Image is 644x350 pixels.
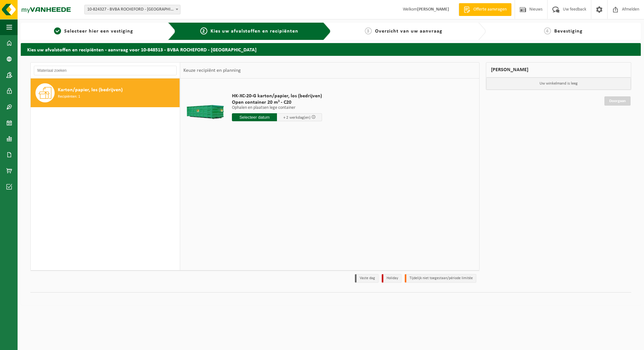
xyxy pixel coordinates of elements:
span: + 2 werkdag(en) [283,115,310,120]
span: 4 [544,27,551,34]
p: Ophalen en plaatsen lege container [232,106,322,110]
input: Materiaal zoeken [34,66,177,75]
input: Selecteer datum [232,113,277,121]
span: 10-824327 - BVBA ROCHEFORD - ROESELARE [84,5,180,14]
a: 1Selecteer hier een vestiging [24,27,163,35]
span: Karton/papier, los (bedrijven) [58,86,123,94]
div: [PERSON_NAME] [486,62,631,78]
span: Selecteer hier een vestiging [64,29,133,34]
button: Karton/papier, los (bedrijven) Recipiënten: 1 [31,78,180,107]
li: Vaste dag [355,274,379,283]
p: Uw winkelmand is leeg [486,78,631,90]
span: 3 [365,27,372,34]
li: Tijdelijk niet toegestaan/période limitée [405,274,476,283]
strong: [PERSON_NAME] [417,7,449,12]
span: Kies uw afvalstoffen en recipiënten [211,29,298,34]
li: Holiday [382,274,402,283]
a: Offerte aanvragen [459,3,511,16]
div: Keuze recipiënt en planning [180,63,244,78]
span: 10-824327 - BVBA ROCHEFORD - ROESELARE [85,5,180,14]
span: 2 [200,27,207,34]
span: Bevestiging [554,29,583,34]
a: Doorgaan [604,96,631,106]
span: Overzicht van uw aanvraag [375,29,442,34]
span: HK-XC-20-G karton/papier, los (bedrijven) [232,93,322,99]
span: Recipiënten: 1 [58,94,80,100]
span: Offerte aanvragen [472,6,508,13]
span: 1 [54,27,61,34]
span: Open container 20 m³ - C20 [232,99,322,106]
h2: Kies uw afvalstoffen en recipiënten - aanvraag voor 10-848513 - BVBA ROCHEFORD - [GEOGRAPHIC_DATA] [21,43,641,56]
